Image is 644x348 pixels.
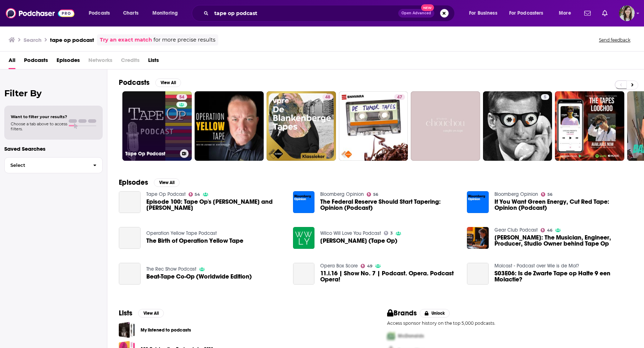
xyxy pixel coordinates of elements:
a: The Birth of Operation Yellow Tape [146,238,243,244]
a: Opera Box Score [320,263,358,269]
img: If You Want Green Energy, Cut Red Tape: Opinion (Podcast) [467,191,489,213]
button: open menu [464,8,506,19]
button: View All [154,178,180,187]
span: Logged in as devinandrade [619,5,635,21]
a: The Federal Reserve Should Start Tapering: Opinion (Podcast) [320,199,458,211]
span: Open Advanced [401,11,431,15]
a: 48 [267,91,336,161]
a: Lists [148,54,159,69]
a: Episode 100: Tape Op's Larry Crane and John Baccigaluppi [119,191,141,213]
button: Unlock [420,309,450,318]
a: All [9,54,15,69]
a: Tape Op Podcast [146,191,186,197]
a: S03E06: Is de Zwarte Tape op Halte 9 een Molactie? [467,263,489,285]
a: 11.i.16 | Show No. 7 | Podcast. Opera. Podcast Opera! [320,270,458,282]
button: open menu [84,8,119,19]
span: Episode 100: Tape Op's [PERSON_NAME] and [PERSON_NAME] [146,199,284,211]
button: open menu [504,8,554,19]
a: 56 [367,192,378,197]
a: 54 [176,94,187,100]
a: Bloomberg Opinion [494,191,538,197]
a: Try an exact match [100,36,152,44]
button: View All [155,78,181,87]
a: S03E06: Is de Zwarte Tape op Halte 9 een Molactie? [494,270,633,282]
a: 46 [541,228,552,232]
input: Search podcasts, credits, & more... [211,8,398,19]
p: Access sponsor history on the top 5,000 podcasts. [387,320,633,326]
span: Networks [88,54,112,69]
h2: Filter By [4,88,103,98]
span: 56 [547,193,552,196]
a: Molcast - Podcast over Wie is de Mol? [494,263,579,269]
h2: Brands [387,309,417,318]
a: PodcastsView All [119,78,181,87]
a: ListsView All [119,309,164,318]
span: 54 [195,193,200,196]
p: Saved Searches [4,145,103,152]
a: 54 [189,192,200,197]
span: Credits [121,54,140,69]
button: Send feedback [597,37,633,43]
span: [PERSON_NAME]: The Musician, Engineer, Producer, Studio Owner behind Tape Op [494,235,633,247]
h3: Tape Op Podcast [125,151,177,157]
button: Open AdvancedNew [398,9,434,18]
a: Beat-Tape Co-Op (Worldwide Edition) [146,274,252,280]
div: Search podcasts, credits, & more... [199,5,462,21]
a: Show notifications dropdown [581,7,594,19]
span: For Business [469,8,497,18]
span: 5 [544,94,546,101]
button: open menu [147,8,187,19]
a: 47 [339,91,408,161]
span: McDonalds [398,333,424,339]
span: 47 [397,94,402,101]
a: My listened to podcasts [119,322,135,338]
img: Larry Crane (Tape Op) [293,227,315,249]
a: 49 [361,264,372,268]
span: Want to filter your results? [11,114,67,119]
a: Podchaser - Follow, Share and Rate Podcasts [6,6,74,20]
a: 54Tape Op Podcast [122,91,192,161]
a: 47 [394,94,405,100]
a: Wilco Will Love You Podcast [320,230,381,236]
a: 56 [541,192,552,197]
button: Select [4,157,103,173]
button: Show profile menu [619,5,635,21]
img: The Federal Reserve Should Start Tapering: Opinion (Podcast) [293,191,315,213]
a: My listened to podcasts [141,326,191,334]
span: [PERSON_NAME] (Tape Op) [320,238,397,244]
a: The Rec Show Podcast [146,266,196,272]
h3: Search [24,37,42,43]
button: View All [138,309,164,318]
a: 5 [483,91,552,161]
a: 5 [541,94,549,100]
h3: tape op podcast [50,37,94,43]
span: Monitoring [152,8,178,18]
a: Operation Yellow Tape Podcast [146,230,217,236]
a: Bloomberg Opinion [320,191,364,197]
img: User Profile [619,5,635,21]
a: Charts [118,8,143,19]
span: Podcasts [89,8,110,18]
img: First Pro Logo [384,329,398,343]
a: Larry Crane: The Musician, Engineer, Producer, Studio Owner behind Tape Op [467,227,489,249]
span: for more precise results [153,36,215,44]
span: 54 [179,94,184,101]
a: Beat-Tape Co-Op (Worldwide Edition) [119,263,141,285]
span: Charts [123,8,138,18]
a: Larry Crane: The Musician, Engineer, Producer, Studio Owner behind Tape Op [494,235,633,247]
span: More [559,8,571,18]
h2: Podcasts [119,78,150,87]
span: 56 [373,193,378,196]
span: 46 [547,229,552,232]
a: Episodes [57,54,80,69]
